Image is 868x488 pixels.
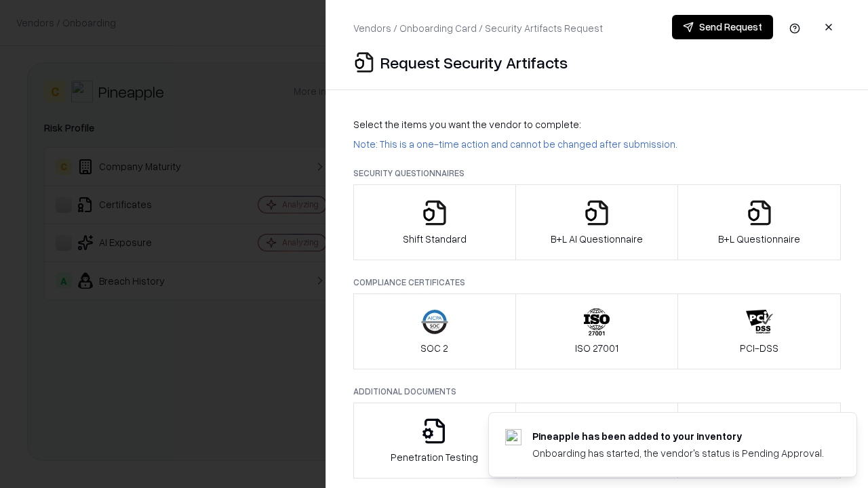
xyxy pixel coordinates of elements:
p: PCI-DSS [740,341,778,355]
button: Send Request [672,15,773,39]
p: Vendors / Onboarding Card / Security Artifacts Request [353,21,603,35]
p: Select the items you want the vendor to complete: [353,117,841,131]
p: SOC 2 [420,341,448,355]
p: ISO 27001 [575,341,618,355]
button: Data Processing Agreement [677,403,841,479]
p: Compliance Certificates [353,277,841,288]
p: B+L AI Questionnaire [551,232,643,246]
img: pineappleenergy.com [505,429,521,445]
button: Privacy Policy [515,403,679,479]
button: PCI-DSS [677,293,841,369]
p: Request Security Artifacts [380,52,568,73]
p: Note: This is a one-time action and cannot be changed after submission. [353,137,841,151]
button: B+L AI Questionnaire [515,184,679,260]
button: Shift Standard [353,184,516,260]
button: B+L Questionnaire [677,184,841,260]
button: Penetration Testing [353,403,516,479]
div: Onboarding has started, the vendor's status is Pending Approval. [532,446,824,460]
p: Penetration Testing [391,450,478,464]
button: SOC 2 [353,293,516,369]
p: B+L Questionnaire [718,232,800,246]
p: Shift Standard [403,232,467,246]
button: ISO 27001 [515,293,679,369]
p: Security Questionnaires [353,167,841,179]
p: Additional Documents [353,386,841,397]
div: Pineapple has been added to your inventory [532,429,824,443]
